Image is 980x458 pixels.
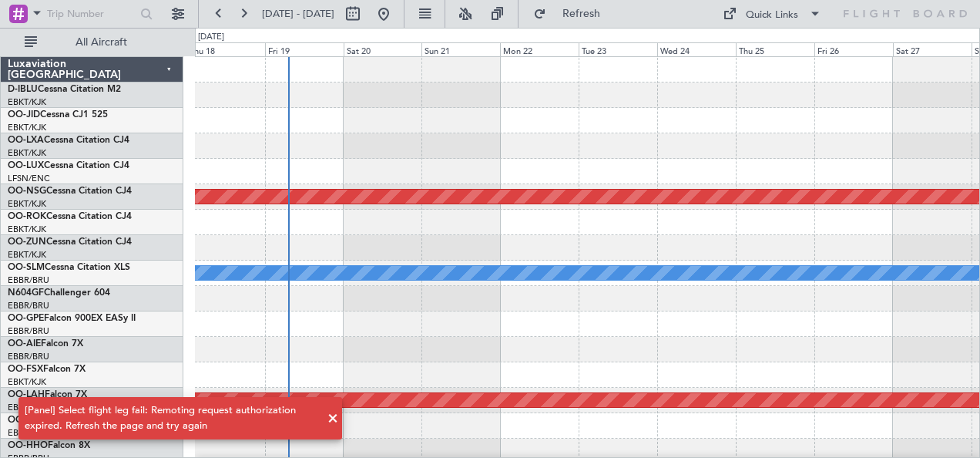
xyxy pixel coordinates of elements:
[736,42,814,56] div: Thu 25
[549,8,614,19] span: Refresh
[8,96,46,108] a: EBKT/KJK
[8,325,49,337] a: EBBR/BRU
[814,42,893,56] div: Fri 26
[265,42,344,56] div: Fri 19
[8,110,40,120] span: OO-JID
[8,288,110,298] a: N604GFChallenger 604
[8,288,44,298] span: N604GF
[8,212,132,221] a: OO-ROKCessna Citation CJ4
[8,122,46,133] a: EBKT/KJK
[8,237,132,247] a: OO-ZUNCessna Citation CJ4
[17,30,167,55] button: All Aircraft
[657,42,736,56] div: Wed 24
[8,376,46,388] a: EBKT/KJK
[8,351,49,362] a: EBBR/BRU
[8,136,129,145] a: OO-LXACessna Citation CJ4
[8,314,136,323] a: OO-GPEFalcon 900EX EASy II
[8,198,46,210] a: EBKT/KJK
[8,187,46,196] span: OO-NSG
[8,224,46,235] a: EBKT/KJK
[8,212,46,221] span: OO-ROK
[8,263,130,272] a: OO-SLMCessna Citation XLS
[8,263,45,272] span: OO-SLM
[8,339,41,349] span: OO-AIE
[8,314,44,323] span: OO-GPE
[8,274,49,286] a: EBBR/BRU
[25,403,319,433] div: [Panel] Select flight leg fail: Remoting request authorization expired. Refresh the page and try ...
[579,42,657,56] div: Tue 23
[8,365,86,374] a: OO-FSXFalcon 7X
[8,365,43,374] span: OO-FSX
[893,42,972,56] div: Sat 27
[8,237,46,247] span: OO-ZUN
[746,8,798,23] div: Quick Links
[8,136,44,145] span: OO-LXA
[8,339,83,349] a: OO-AIEFalcon 7X
[421,42,500,56] div: Sun 21
[47,2,136,25] input: Trip Number
[344,42,422,56] div: Sat 20
[8,249,46,261] a: EBKT/KJK
[40,37,163,48] span: All Aircraft
[8,147,46,159] a: EBKT/KJK
[8,187,132,196] a: OO-NSGCessna Citation CJ4
[8,173,50,184] a: LFSN/ENC
[8,300,49,312] a: EBBR/BRU
[186,42,265,56] div: Thu 18
[8,161,44,170] span: OO-LUX
[500,42,579,56] div: Mon 22
[8,110,108,120] a: OO-JIDCessna CJ1 525
[8,85,121,94] a: D-IBLUCessna Citation M2
[8,85,38,94] span: D-IBLU
[262,7,334,21] span: [DATE] - [DATE]
[526,2,619,26] button: Refresh
[198,31,224,44] div: [DATE]
[8,161,129,170] a: OO-LUXCessna Citation CJ4
[715,2,829,26] button: Quick Links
